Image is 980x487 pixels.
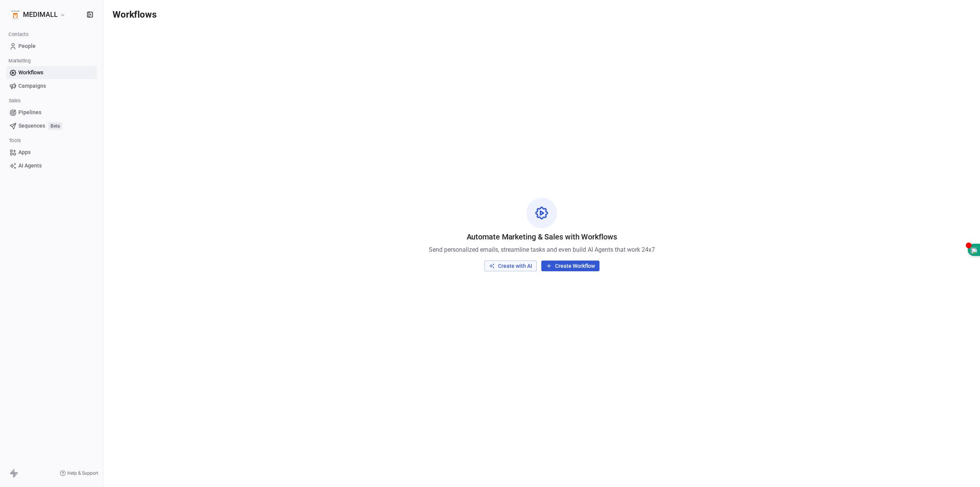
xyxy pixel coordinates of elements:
span: Automate Marketing & Sales with Workflows [467,231,617,242]
span: Pipelines [18,108,41,116]
button: MEDIMALL [9,8,67,21]
a: People [6,40,97,52]
a: Pipelines [6,106,97,119]
span: Contacts [5,29,31,40]
span: Send personalized emails, streamline tasks and even build AI Agents that work 24x7 [429,245,655,254]
span: Workflows [113,9,157,20]
iframe: Intercom live chat [954,461,972,479]
a: Workflows [6,66,97,79]
span: People [18,42,36,50]
a: Apps [6,146,97,159]
a: SequencesBeta [6,120,97,132]
span: Help & Support [67,470,98,476]
span: Apps [18,148,31,156]
img: Medimall%20logo%20(2).1.jpg [11,10,20,19]
button: Create Workflow [541,261,599,271]
a: Campaigns [6,80,97,92]
span: Sales [5,95,24,107]
span: Sequences [18,122,45,130]
span: Marketing [5,55,34,67]
span: MEDIMALL [23,10,58,20]
a: Help & Support [60,470,98,476]
span: Campaigns [18,82,46,90]
button: Create with AI [484,261,537,271]
span: AI Agents [18,162,42,170]
a: AI Agents [6,159,97,172]
span: Beta [48,122,62,130]
span: Workflows [18,69,43,77]
span: Tools [5,135,24,146]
